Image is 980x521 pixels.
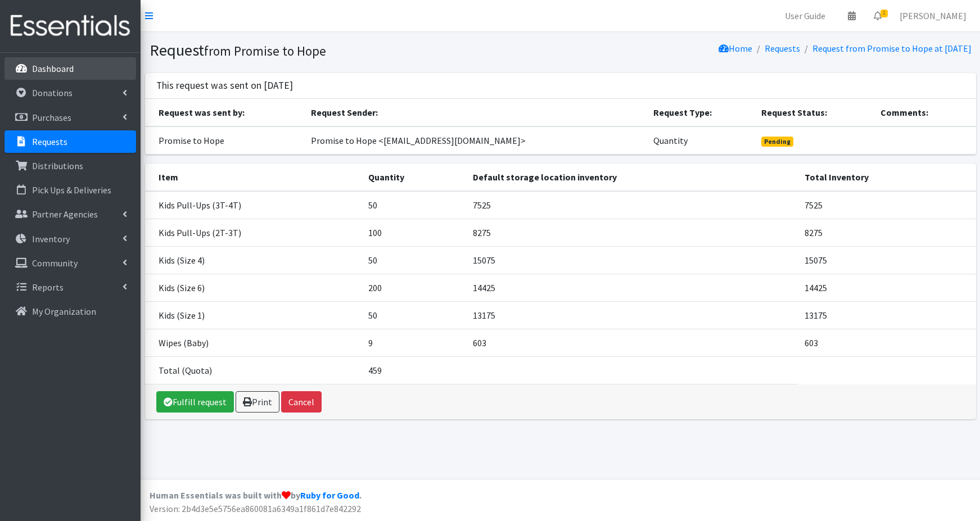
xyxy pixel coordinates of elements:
a: Partner Agencies [4,203,136,225]
td: 50 [362,191,466,219]
p: Donations [32,87,73,98]
td: Quantity [647,126,755,155]
td: 603 [798,329,976,356]
p: Pick Ups & Deliveries [32,184,111,196]
td: 7525 [798,191,976,219]
th: Comments: [874,99,976,126]
a: Community [4,252,136,274]
a: Distributions [4,155,136,177]
img: HumanEssentials [4,7,136,45]
a: 1 [865,4,891,27]
p: Inventory [32,233,70,244]
td: Kids (Size 4) [145,246,362,274]
td: 13175 [798,301,976,329]
th: Request Status: [755,99,874,126]
th: Default storage location inventory [466,164,798,191]
span: Pending [761,137,793,147]
p: Purchases [32,112,71,123]
td: 50 [362,301,466,329]
span: Version: 2b4d3e5e5756ea860081a6349a1f861d7e842292 [150,503,361,514]
td: 15075 [798,246,976,274]
span: 1 [880,10,888,17]
a: Reports [4,276,136,298]
h1: Request [150,40,557,60]
h3: This request was sent on [DATE] [156,80,293,92]
td: 200 [362,274,466,301]
th: Item [145,164,362,191]
p: Dashboard [32,63,74,74]
th: Quantity [362,164,466,191]
th: Request was sent by: [145,99,305,126]
a: Requests [765,43,800,54]
button: Cancel [281,391,322,413]
a: Print [236,391,279,413]
a: My Organization [4,300,136,323]
td: Kids Pull-Ups (2T-3T) [145,219,362,246]
td: 14425 [466,274,798,301]
a: Fulfill request [156,391,234,413]
td: Wipes (Baby) [145,329,362,356]
td: Kids (Size 6) [145,274,362,301]
a: Pick Ups & Deliveries [4,179,136,201]
td: 459 [362,356,466,384]
a: [PERSON_NAME] [891,4,976,27]
td: Kids (Size 1) [145,301,362,329]
th: Request Sender: [304,99,647,126]
p: Requests [32,136,67,147]
p: My Organization [32,306,96,317]
p: Distributions [32,160,83,171]
td: 8275 [798,219,976,246]
th: Total Inventory [798,164,976,191]
td: Promise to Hope <[EMAIL_ADDRESS][DOMAIN_NAME]> [304,126,647,155]
a: Inventory [4,228,136,250]
p: Community [32,257,78,269]
td: 15075 [466,246,798,274]
td: Kids Pull-Ups (3T-4T) [145,191,362,219]
td: 100 [362,219,466,246]
td: Promise to Hope [145,126,305,155]
a: Purchases [4,106,136,129]
p: Reports [32,282,64,293]
td: 603 [466,329,798,356]
a: Ruby for Good [300,490,359,501]
td: 9 [362,329,466,356]
td: 13175 [466,301,798,329]
td: 7525 [466,191,798,219]
p: Partner Agencies [32,209,98,220]
strong: Human Essentials was built with by . [150,490,362,501]
td: 8275 [466,219,798,246]
a: Home [719,43,752,54]
a: Requests [4,130,136,153]
td: 14425 [798,274,976,301]
a: Donations [4,81,136,104]
a: User Guide [776,4,834,27]
small: from Promise to Hope [204,43,326,59]
a: Dashboard [4,57,136,80]
td: 50 [362,246,466,274]
a: Request from Promise to Hope at [DATE] [812,43,972,54]
th: Request Type: [647,99,755,126]
td: Total (Quota) [145,356,362,384]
